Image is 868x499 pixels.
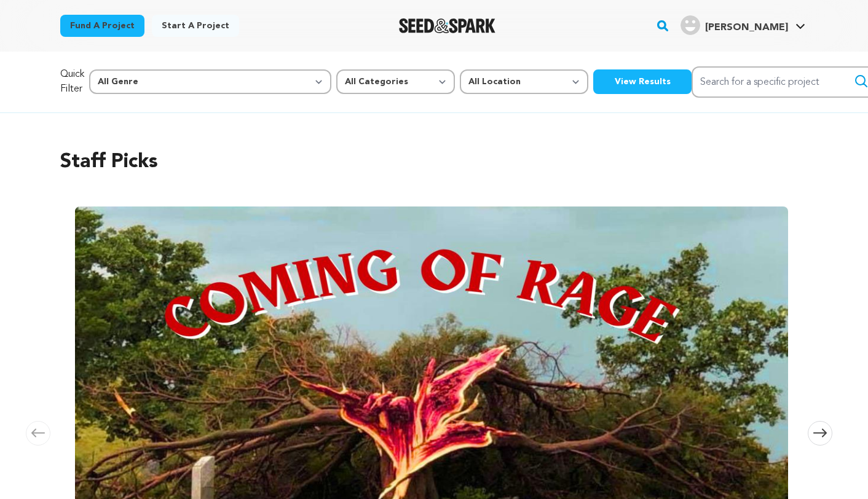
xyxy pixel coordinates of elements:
div: Elaine C.'s Profile [681,15,788,35]
a: Fund a project [60,15,144,37]
p: Quick Filter [60,67,84,96]
img: user.png [681,15,700,35]
span: Elaine C.'s Profile [678,13,808,39]
a: Elaine C.'s Profile [678,13,808,35]
a: Seed&Spark Homepage [399,18,495,33]
img: Seed&Spark Logo Dark Mode [399,18,495,33]
h2: Staff Picks [60,147,808,177]
span: [PERSON_NAME] [705,23,788,33]
a: Start a project [152,15,239,37]
button: View Results [593,69,692,94]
